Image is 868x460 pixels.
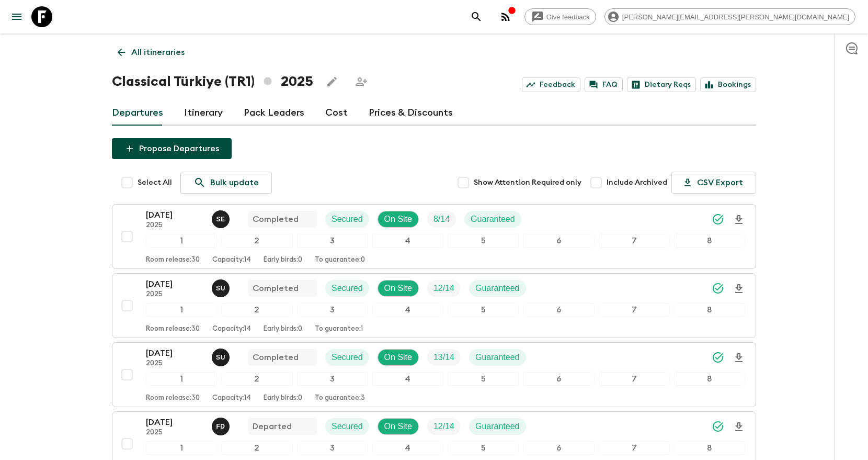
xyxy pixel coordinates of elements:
div: 8 [674,372,745,386]
p: On Site [384,213,412,226]
span: Show Attention Required only [474,177,581,188]
div: 8 [674,303,745,317]
a: Bulk update [180,172,272,194]
a: Bookings [700,77,756,92]
p: 13 / 14 [433,351,454,364]
div: 2 [221,234,292,248]
p: 12 / 14 [433,420,454,433]
div: Secured [325,349,369,366]
a: Dietary Reqs [627,77,696,92]
p: 2025 [146,360,203,368]
p: Guaranteed [475,282,520,295]
div: 3 [297,372,368,386]
div: On Site [378,211,419,228]
span: Include Archived [607,177,667,188]
p: 8 / 14 [433,213,450,226]
p: Secured [332,351,363,364]
div: 1 [146,441,217,455]
p: Guaranteed [475,420,520,433]
div: Trip Fill [427,211,456,228]
p: Bulk update [210,176,259,189]
svg: Download Onboarding [733,352,745,364]
button: Propose Departures [112,138,232,159]
svg: Synced Successfully [712,420,724,433]
div: 8 [674,441,745,455]
p: On Site [384,351,412,364]
div: 1 [146,234,217,248]
p: Room release: 30 [146,325,200,333]
a: Itinerary [184,100,223,126]
p: Room release: 30 [146,394,200,402]
div: 2 [221,303,292,317]
p: Secured [332,282,363,295]
p: Guaranteed [475,351,520,364]
div: 6 [523,303,594,317]
p: Early birds: 0 [264,325,302,333]
div: Secured [325,418,369,435]
svg: Download Onboarding [733,421,745,433]
p: All itineraries [131,46,185,59]
div: 2 [221,372,292,386]
div: 7 [599,234,670,248]
div: Secured [325,280,369,297]
button: search adventures [466,6,487,27]
span: Give feedback [541,13,596,21]
p: Secured [332,420,363,433]
p: Early birds: 0 [264,394,302,402]
div: 2 [221,441,292,455]
p: 2025 [146,429,203,437]
p: Early birds: 0 [264,256,302,264]
p: To guarantee: 0 [315,256,365,264]
a: Give feedback [524,8,596,25]
p: To guarantee: 3 [315,394,365,402]
span: Sefa Uz [212,283,232,291]
div: 3 [297,303,368,317]
div: [PERSON_NAME][EMAIL_ADDRESS][PERSON_NAME][DOMAIN_NAME] [604,8,855,25]
p: Completed [253,351,299,364]
div: 7 [599,303,670,317]
div: 8 [674,234,745,248]
p: [DATE] [146,209,203,221]
span: Sefa Uz [212,352,232,360]
p: 12 / 14 [433,282,454,295]
a: Departures [112,100,163,126]
p: On Site [384,282,412,295]
p: Capacity: 14 [212,256,251,264]
div: On Site [378,349,419,366]
div: 4 [372,441,443,455]
div: 5 [448,441,519,455]
p: Guaranteed [471,213,515,226]
p: Departed [253,420,292,433]
h1: Classical Türkiye (TR1) 2025 [112,71,313,92]
div: 3 [297,441,368,455]
div: 1 [146,303,217,317]
p: [DATE] [146,416,203,429]
div: 1 [146,372,217,386]
div: 4 [372,372,443,386]
a: Cost [325,100,348,126]
div: 4 [372,303,443,317]
div: Trip Fill [427,418,461,435]
div: 5 [448,234,519,248]
span: Süleyman Erköse [212,214,232,222]
a: Feedback [522,77,580,92]
div: 3 [297,234,368,248]
p: 2025 [146,290,203,299]
p: Completed [253,213,299,226]
span: Select All [138,177,172,188]
div: 5 [448,303,519,317]
svg: Download Onboarding [733,214,745,226]
p: Capacity: 14 [212,325,251,333]
button: Edit this itinerary [322,71,342,92]
p: Capacity: 14 [212,394,251,402]
svg: Synced Successfully [712,213,724,226]
p: Room release: 30 [146,256,200,264]
p: [DATE] [146,278,203,290]
button: menu [6,6,27,27]
a: FAQ [585,77,623,92]
button: [DATE]2025Sefa UzCompletedSecuredOn SiteTrip FillGuaranteed12345678Room release:30Capacity:14Earl... [112,342,756,407]
div: On Site [378,418,419,435]
a: All itineraries [112,42,190,63]
span: Fatih Develi [212,421,232,429]
div: On Site [378,280,419,297]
